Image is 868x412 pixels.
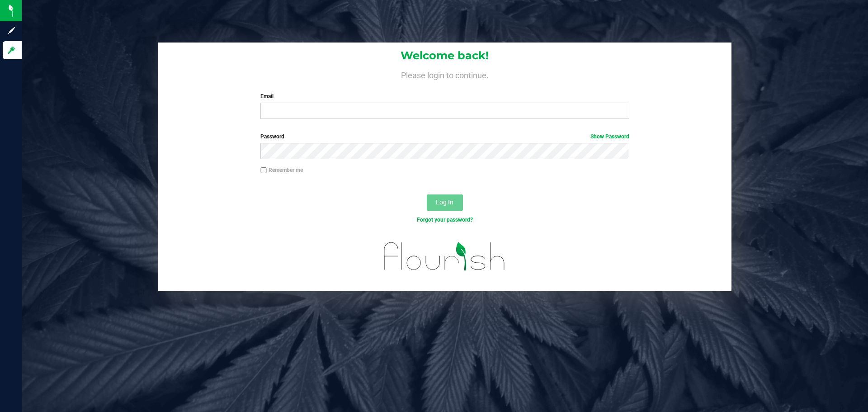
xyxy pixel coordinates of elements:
[260,166,303,174] label: Remember me
[373,233,516,279] img: flourish_logo.svg
[7,26,16,35] inline-svg: Sign up
[158,69,731,80] h4: Please login to continue.
[417,217,473,223] a: Forgot your password?
[260,167,267,174] input: Remember me
[7,46,16,55] inline-svg: Log in
[427,194,463,211] button: Log In
[436,199,453,206] span: Log In
[260,133,284,140] span: Password
[590,133,629,140] a: Show Password
[158,50,731,62] h1: Welcome back!
[260,92,629,100] label: Email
